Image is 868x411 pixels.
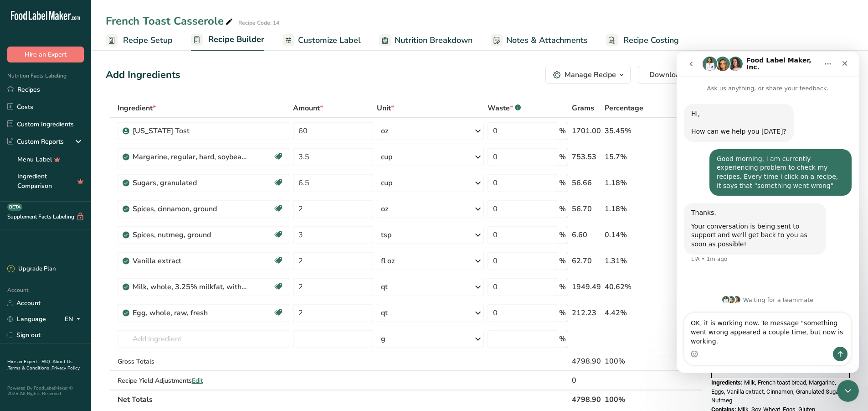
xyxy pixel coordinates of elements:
[116,390,570,409] th: Net Totals
[570,390,603,409] th: 4798.90
[381,333,385,344] div: g
[605,229,659,240] div: 0.14%
[192,376,203,385] span: Edit
[565,69,616,80] div: Manage Recipe
[572,255,601,266] div: 62.70
[41,359,52,365] a: FAQ .
[133,203,247,214] div: Spices, cinnamon, ground
[381,125,388,136] div: oz
[572,125,601,136] div: 1701.00
[7,359,40,365] a: Hire an Expert .
[8,365,51,371] a: Terms & Conditions .
[605,307,659,318] div: 4.42%
[106,13,235,29] div: French Toast Casserole
[572,151,601,162] div: 753.53
[293,103,323,114] span: Amount
[377,103,394,114] span: Unit
[381,151,392,162] div: cup
[649,69,684,80] span: Download
[605,203,659,214] div: 1.18%
[381,177,392,188] div: cup
[7,311,46,327] a: Language
[133,125,247,136] div: [US_STATE] Tost
[7,137,64,146] div: Custom Reports
[7,385,84,396] div: Powered By FoodLabelMaker © 2025 All Rights Reserved
[506,34,588,47] span: Notes & Attachments
[208,33,264,46] span: Recipe Builder
[491,30,588,51] a: Notes & Attachments
[133,307,247,318] div: Egg, whole, raw, fresh
[379,30,473,51] a: Nutrition Breakdown
[572,203,601,214] div: 56.70
[7,47,84,62] button: Hire an Expert
[298,34,361,47] span: Customize Label
[605,125,659,136] div: 35.45%
[623,34,679,47] span: Recipe Costing
[381,281,388,292] div: qt
[605,103,643,114] span: Percentage
[381,307,388,318] div: qt
[395,34,473,47] span: Nutrition Breakdown
[7,203,22,211] div: BETA
[118,357,290,366] div: Gross Totals
[572,356,601,367] div: 4798.90
[381,203,388,214] div: oz
[282,30,361,51] a: Customize Label
[572,177,601,188] div: 56.66
[7,265,56,274] div: Upgrade Plan
[605,255,659,266] div: 1.31%
[106,30,173,51] a: Recipe Setup
[106,68,180,83] div: Add Ingredients
[381,229,391,240] div: tsp
[191,29,264,51] a: Recipe Builder
[133,281,247,292] div: Milk, whole, 3.25% milkfat, without added vitamin A and [MEDICAL_DATA]
[133,229,247,240] div: Spices, nutmeg, ground
[133,255,247,266] div: Vanilla extract
[572,307,601,318] div: 212.23
[605,281,659,292] div: 40.62%
[677,52,859,373] iframe: Intercom live chat
[837,380,859,402] iframe: Intercom live chat
[238,19,279,27] div: Recipe Code: 14
[572,281,601,292] div: 1949.49
[51,365,80,371] a: Privacy Policy
[711,379,842,404] span: Milk, French toast bread, Margarine, Eggs, Vanilla extract, Cinnamon, Granulated Sugar, Nutmeg
[606,30,679,51] a: Recipe Costing
[605,151,659,162] div: 15.7%
[65,314,84,325] div: EN
[7,359,72,371] a: About Us .
[118,330,290,348] input: Add Ingredient
[605,177,659,188] div: 1.18%
[572,229,601,240] div: 6.60
[123,34,173,47] span: Recipe Setup
[118,103,156,114] span: Ingredient
[711,379,743,386] span: Ingredients:
[638,66,702,84] button: Download
[572,375,601,386] div: 0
